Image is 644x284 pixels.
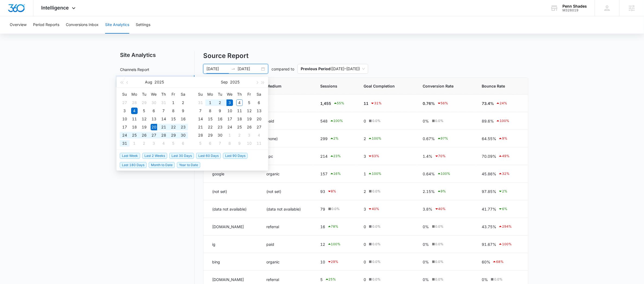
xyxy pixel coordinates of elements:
[149,123,159,131] td: 2025-08-20
[169,115,178,123] td: 2025-08-15
[170,99,177,106] div: 1
[178,107,188,115] td: 2025-08-09
[180,124,186,130] div: 23
[178,115,188,123] td: 2025-08-16
[225,90,235,99] th: We
[482,135,519,142] div: 64.55%
[159,123,169,131] td: 2025-08-21
[205,107,215,115] td: 2025-09-08
[482,118,519,124] div: 89.6%
[160,124,167,130] div: 21
[235,99,244,107] td: 2025-09-04
[178,139,188,147] td: 2025-09-06
[364,241,410,247] div: 0
[205,131,215,139] td: 2025-09-29
[498,135,507,142] div: 9 %
[321,206,351,212] div: 79
[236,116,243,122] div: 18
[170,108,177,114] div: 8
[131,124,138,130] div: 18
[169,99,178,107] td: 2025-08-01
[178,90,188,99] th: Sa
[482,83,512,89] span: Bounce Rate
[180,132,186,138] div: 30
[159,139,169,147] td: 2025-09-04
[231,67,235,71] span: swap-right
[246,99,253,106] div: 5
[196,107,205,115] td: 2025-09-07
[215,131,225,139] td: 2025-09-30
[139,123,149,131] td: 2025-08-19
[169,131,178,139] td: 2025-08-29
[131,132,138,138] div: 25
[205,115,215,123] td: 2025-09-15
[254,123,264,131] td: 2025-09-27
[141,108,147,114] div: 5
[498,188,507,195] div: 2 %
[226,99,233,106] div: 3
[221,77,228,88] button: Sep
[160,116,167,122] div: 14
[235,139,244,147] td: 2025-10-09
[215,90,225,99] th: Tu
[197,124,204,130] div: 21
[368,206,379,212] div: 40 %
[159,99,169,107] td: 2025-07-31
[131,116,138,122] div: 11
[178,131,188,139] td: 2025-08-30
[197,116,204,122] div: 14
[423,153,469,159] div: 1.4%
[431,118,444,123] div: 0.0 %
[260,130,314,147] td: (none)
[215,107,225,115] td: 2025-09-09
[244,131,254,139] td: 2025-10-03
[364,189,410,194] div: 2
[217,99,223,106] div: 2
[160,140,167,147] div: 4
[197,132,204,138] div: 28
[431,224,444,229] div: 0.0 %
[141,99,147,106] div: 29
[215,115,225,123] td: 2025-09-16
[321,118,351,124] div: 548
[178,99,188,107] td: 2025-08-02
[136,16,150,34] button: Settings
[498,170,510,177] div: 32 %
[435,206,446,212] div: 40 %
[121,132,128,138] div: 24
[203,218,260,235] td: [DOMAIN_NAME]
[120,139,130,147] td: 2025-08-31
[170,132,177,138] div: 29
[41,5,69,11] span: Intelligence
[256,99,262,106] div: 6
[217,132,223,138] div: 30
[223,153,248,159] span: Last 90 Days
[482,153,519,159] div: 70.09%
[256,132,262,138] div: 4
[139,139,149,147] td: 2025-09-02
[121,99,128,106] div: 27
[159,107,169,115] td: 2025-08-07
[205,90,215,99] th: Mo
[246,108,253,114] div: 12
[364,118,410,124] div: 0
[482,223,519,230] div: 43.75%
[130,90,139,99] th: Mo
[266,83,299,89] span: Medium
[215,139,225,147] td: 2025-10-07
[149,162,175,168] span: Month to Date
[364,100,410,106] div: 11
[215,99,225,107] td: 2025-09-02
[364,206,410,212] div: 3
[196,123,205,131] td: 2025-09-21
[207,140,213,147] div: 6
[154,77,164,88] button: 2025
[120,67,149,72] a: Channels Report
[139,99,149,107] td: 2025-07-29
[260,218,314,235] td: referral
[151,124,157,130] div: 20
[203,51,528,61] h4: Source Report
[437,100,448,106] div: 56 %
[423,135,469,142] div: 0.67%
[121,140,128,147] div: 31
